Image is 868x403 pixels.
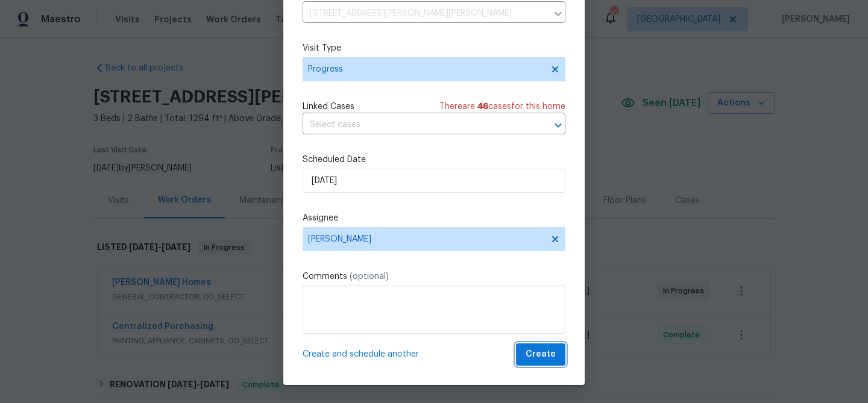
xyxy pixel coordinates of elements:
[526,347,556,362] span: Create
[303,348,419,360] span: Create and schedule another
[516,343,565,366] button: Create
[303,270,565,283] label: Comments
[439,101,565,113] span: There are case s for this home
[303,154,565,166] label: Scheduled Date
[303,42,565,54] label: Visit Type
[303,212,565,224] label: Assignee
[308,63,542,75] span: Progress
[308,234,544,244] span: [PERSON_NAME]
[303,4,547,23] input: Enter in an address
[550,117,567,134] button: Open
[303,169,565,193] input: M/D/YYYY
[477,102,488,111] span: 46
[303,116,532,134] input: Select cases
[303,101,354,113] span: Linked Cases
[350,272,389,281] span: (optional)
